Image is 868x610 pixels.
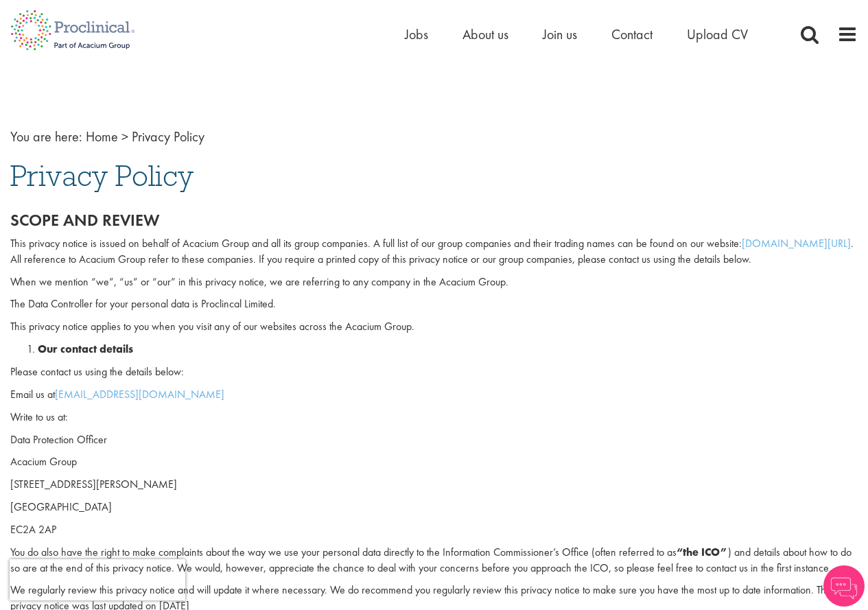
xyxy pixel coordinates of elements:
[10,128,82,145] span: You are here:
[132,128,204,145] span: Privacy Policy
[55,387,224,401] a: [EMAIL_ADDRESS][DOMAIN_NAME]
[10,296,858,312] p: The Data Controller for your personal data is Proclincal Limited.
[10,274,858,290] p: When we mention “we”, “us” or “our” in this privacy notice, we are referring to any company in th...
[677,545,728,559] strong: “the ICO”
[10,387,858,403] p: Email us at
[10,432,858,448] p: Data Protection Officer
[687,25,748,43] a: Upload CV
[38,342,133,356] strong: Our contact details
[742,236,851,250] a: [DOMAIN_NAME][URL]
[462,25,508,43] a: About us
[405,25,428,43] a: Jobs
[10,364,858,380] p: Please contact us using the details below:
[10,157,193,194] span: Privacy Policy
[10,236,858,268] p: This privacy notice is issued on behalf of Acacium Group and all its group companies. A full list...
[10,410,858,425] p: Write to us at:
[823,565,865,607] img: Chatbot
[10,477,858,493] p: [STREET_ADDRESS][PERSON_NAME]
[10,211,858,229] h2: Scope and review
[611,25,653,43] a: Contact
[10,559,185,600] iframe: reCAPTCHA
[10,319,858,335] p: This privacy notice applies to you when you visit any of our websites across the Acacium Group.
[543,25,577,43] a: Join us
[10,522,858,538] p: EC2A 2AP
[10,454,858,470] p: Acacium Group
[86,128,118,145] a: breadcrumb link
[10,545,858,576] p: You do also have the right to make complaints about the way we use your personal data directly to...
[121,128,128,145] span: >
[10,500,858,515] p: [GEOGRAPHIC_DATA]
